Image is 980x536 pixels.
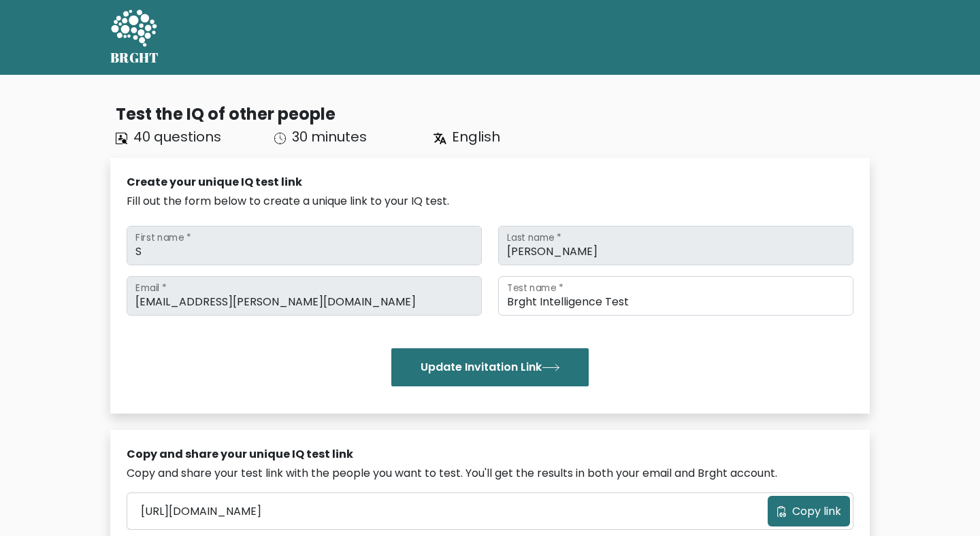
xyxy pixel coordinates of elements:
[127,465,853,482] div: Copy and share your test link with the people you want to test. You'll get the results in both yo...
[498,276,853,316] input: Test name
[391,348,589,386] button: Update Invitation Link
[452,127,500,146] span: English
[768,496,850,526] button: Copy link
[792,503,841,520] span: Copy link
[127,446,853,463] div: Copy and share your unique IQ test link
[498,226,853,265] input: Last name
[127,226,482,265] input: First name
[133,127,221,146] span: 40 questions
[127,276,482,316] input: Email
[292,127,367,146] span: 30 minutes
[110,50,159,66] h5: BRGHT
[116,102,870,127] div: Test the IQ of other people
[127,174,853,190] div: Create your unique IQ test link
[110,5,159,69] a: BRGHT
[127,193,853,210] div: Fill out the form below to create a unique link to your IQ test.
